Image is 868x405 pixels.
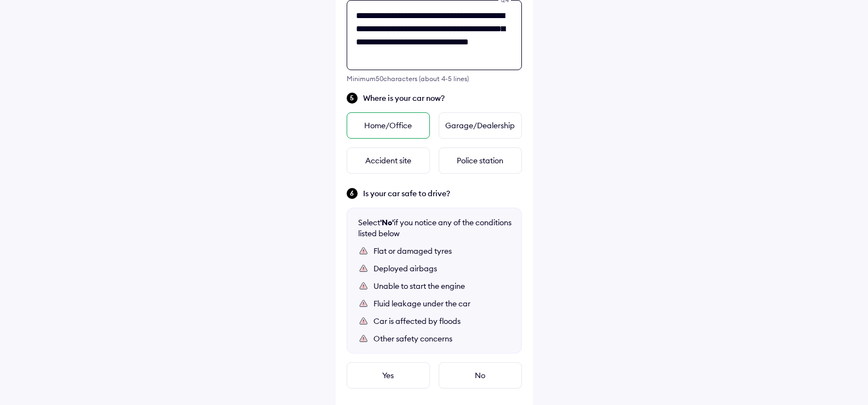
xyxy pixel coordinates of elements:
div: Other safety concerns [373,333,510,344]
div: Minimum 50 characters (about 4-5 lines) [347,75,522,83]
div: Police station [439,147,522,174]
div: Unable to start the engine [373,281,510,292]
div: Select if you notice any of the conditions listed below [358,217,511,239]
div: Garage/Dealership [439,112,522,139]
b: 'No' [380,218,394,227]
div: Car is affected by floods [373,316,510,327]
div: Yes [347,362,430,389]
div: Home/Office [347,112,430,139]
span: Where is your car now? [363,93,522,104]
div: Accident site [347,147,430,174]
span: Is your car safe to drive? [363,188,522,199]
div: Deployed airbags [373,263,510,274]
div: No [439,362,522,389]
div: Fluid leakage under the car [373,298,510,309]
div: Flat or damaged tyres [373,246,510,256]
